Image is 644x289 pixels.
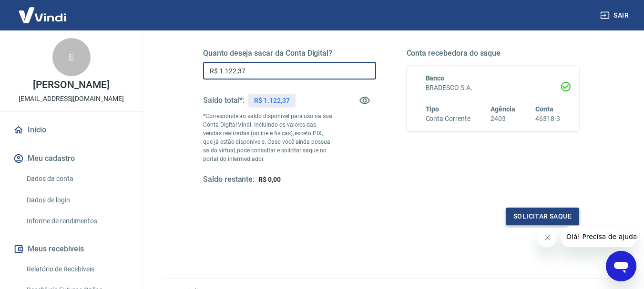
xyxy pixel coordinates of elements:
[203,49,376,58] h5: Quanto deseja sacar da Conta Digital?
[426,74,445,82] span: Banco
[33,80,109,90] p: [PERSON_NAME]
[561,226,636,247] iframe: Mensagem da empresa
[6,7,80,14] span: Olá! Precisa de ajuda?
[19,94,124,104] p: [EMAIL_ADDRESS][DOMAIN_NAME]
[491,105,515,113] span: Agência
[426,105,440,113] span: Tipo
[11,120,131,140] a: Início
[598,7,633,24] button: Sair
[11,239,131,259] button: Meus recebíveis
[11,0,73,30] img: Vindi
[52,38,91,76] div: E
[11,148,131,169] button: Meu cadastro
[203,112,333,163] p: *Corresponde ao saldo disponível para uso na sua Conta Digital Vindi. Incluindo os valores das ve...
[506,208,579,225] button: Solicitar saque
[203,96,245,105] h5: Saldo total*:
[426,114,470,124] h6: Conta Corrente
[535,114,560,124] h6: 46318-3
[258,176,281,183] span: R$ 0,00
[407,49,580,58] h5: Conta recebedora do saque
[535,105,553,113] span: Conta
[23,259,131,279] a: Relatório de Recebíveis
[538,228,557,247] iframe: Fechar mensagem
[606,251,636,281] iframe: Botão para abrir a janela de mensagens
[23,211,131,231] a: Informe de rendimentos
[203,175,255,185] h5: Saldo restante:
[426,83,561,93] h6: BRADESCO S.A.
[23,190,131,210] a: Dados de login
[254,96,289,106] p: R$ 1.122,37
[491,114,515,124] h6: 2403
[23,169,131,189] a: Dados da conta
